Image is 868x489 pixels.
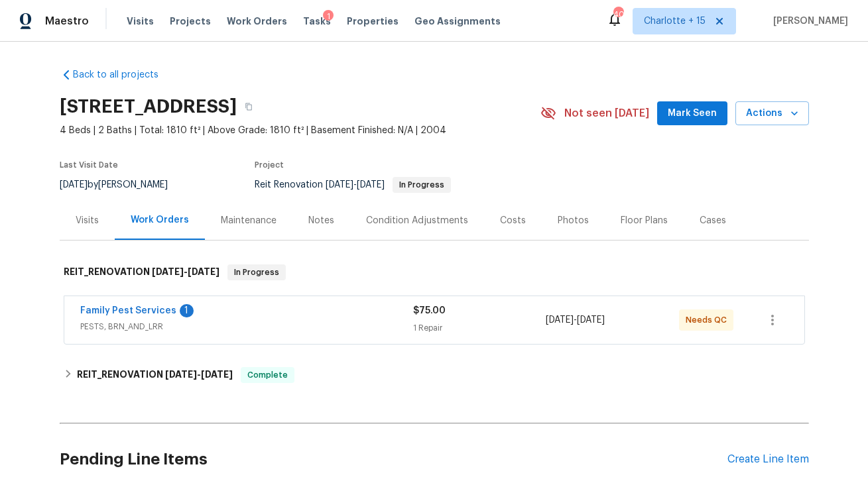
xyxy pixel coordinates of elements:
span: Needs QC [686,313,732,327]
span: Charlotte + 15 [644,15,706,28]
div: REIT_RENOVATION [DATE]-[DATE]Complete [60,359,809,391]
span: - [546,313,605,327]
span: [DATE] [546,315,574,325]
span: Properties [347,15,399,28]
span: [DATE] [152,267,184,276]
span: - [152,267,219,276]
div: REIT_RENOVATION [DATE]-[DATE]In Progress [60,251,809,294]
div: Condition Adjustments [366,214,468,227]
div: 1 [180,304,194,317]
span: [DATE] [357,180,385,190]
span: [DATE] [60,180,88,190]
span: $75.00 [413,306,446,315]
div: 1 [323,10,334,23]
div: 400 [613,8,623,21]
span: PESTS, BRN_AND_LRR [80,320,413,333]
span: Maestro [45,15,89,28]
button: Mark Seen [657,101,727,126]
span: [DATE] [201,370,233,379]
span: Reit Renovation [255,180,451,190]
span: Project [255,161,284,169]
span: Actions [746,105,798,122]
div: Photos [558,214,589,227]
span: In Progress [229,266,284,279]
div: by [PERSON_NAME] [60,177,184,193]
span: Mark Seen [668,105,717,122]
h6: REIT_RENOVATION [77,367,233,383]
button: Actions [735,101,809,126]
span: Visits [127,15,154,28]
h2: [STREET_ADDRESS] [60,100,237,113]
span: Work Orders [227,15,287,28]
button: Copy Address [237,95,261,119]
span: - [326,180,385,190]
div: Cases [700,214,726,227]
div: Costs [500,214,526,227]
span: In Progress [394,181,450,189]
h6: REIT_RENOVATION [64,264,219,280]
a: Family Pest Services [80,306,176,315]
span: [DATE] [165,370,197,379]
div: 1 Repair [413,321,546,335]
div: Floor Plans [621,214,668,227]
a: Back to all projects [60,68,187,81]
div: Create Line Item [727,453,809,466]
span: - [165,370,233,379]
div: Visits [76,214,99,227]
span: Tasks [303,17,331,26]
span: Complete [242,368,293,382]
span: [PERSON_NAME] [768,15,848,28]
span: [DATE] [326,180,353,190]
span: Last Visit Date [60,161,118,169]
span: [DATE] [188,267,219,276]
span: [DATE] [577,315,605,325]
span: Not seen [DATE] [564,107,649,120]
span: Geo Assignments [414,15,501,28]
div: Maintenance [221,214,277,227]
div: Notes [308,214,334,227]
span: Projects [170,15,211,28]
span: 4 Beds | 2 Baths | Total: 1810 ft² | Above Grade: 1810 ft² | Basement Finished: N/A | 2004 [60,124,540,137]
div: Work Orders [131,213,189,227]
